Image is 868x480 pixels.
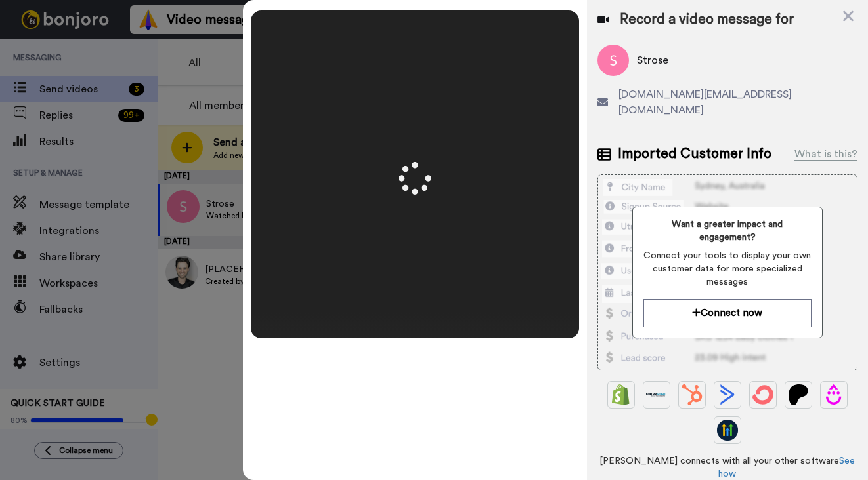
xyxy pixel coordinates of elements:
img: Ontraport [646,384,667,405]
span: [DOMAIN_NAME][EMAIL_ADDRESS][DOMAIN_NAME] [618,87,857,118]
img: Shopify [611,384,632,405]
span: Imported Customer Info [618,144,771,164]
img: ActiveCampaign [717,384,738,405]
img: GoHighLevel [717,420,738,441]
button: Connect now [643,299,812,327]
span: Connect your tools to display your own customer data for more specialized messages [643,249,812,289]
img: ConvertKit [752,384,773,405]
span: Want a greater impact and engagement? [643,218,812,244]
img: Drip [823,384,844,405]
div: What is this? [794,146,857,162]
img: Patreon [788,384,809,405]
img: Hubspot [682,384,703,405]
